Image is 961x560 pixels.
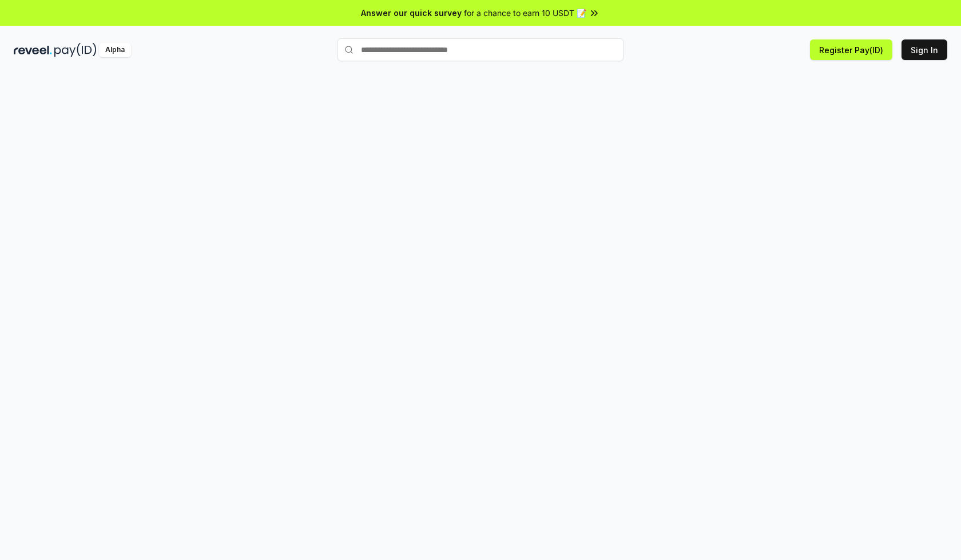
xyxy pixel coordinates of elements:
[14,43,52,57] img: reveel_dark
[54,43,97,57] img: pay_id
[361,7,462,19] span: Answer our quick survey
[902,39,947,60] button: Sign In
[464,7,586,19] span: for a chance to earn 10 USDT 📝
[810,39,892,60] button: Register Pay(ID)
[99,43,131,57] div: Alpha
